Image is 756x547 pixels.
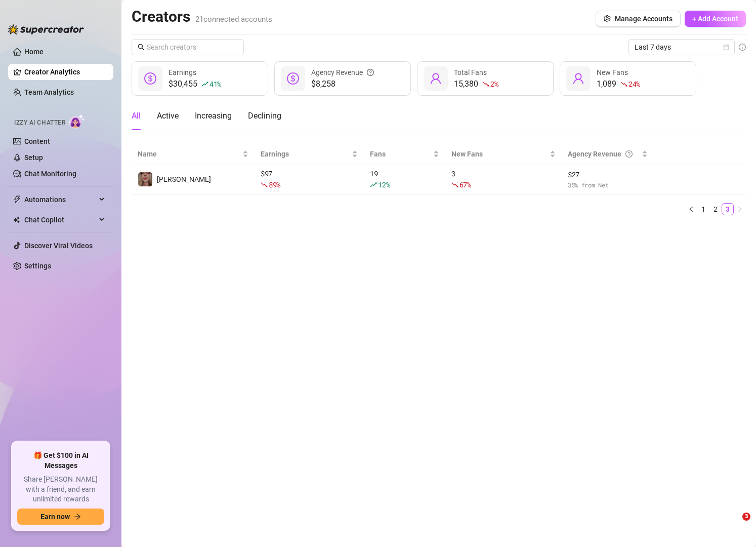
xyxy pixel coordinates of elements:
img: Mila Steele [138,172,152,186]
span: setting [604,15,611,22]
a: 3 [722,204,733,215]
div: 19 [370,168,439,190]
th: New Fans [445,144,562,164]
span: Name [138,148,240,160]
span: $8,258 [311,78,374,90]
li: Previous Page [685,203,697,215]
span: calendar [723,44,729,50]
a: Team Analytics [24,88,74,96]
span: 21 connected accounts [195,15,272,24]
span: Last 7 days [635,40,729,55]
a: Setup [24,153,43,162]
span: 3 [742,513,750,521]
div: 3 [451,168,556,190]
span: question-circle [367,67,374,78]
span: Total Fans [454,68,487,76]
span: right [737,206,743,212]
span: 2 % [490,79,498,89]
span: rise [201,81,208,88]
span: Earn now [40,513,70,521]
span: rise [370,181,377,188]
span: 12 % [378,180,390,189]
span: thunderbolt [13,196,21,204]
div: All [132,110,141,122]
span: Share [PERSON_NAME] with a friend, and earn unlimited rewards [17,475,104,504]
span: New Fans [451,148,548,160]
button: Earn nowarrow-right [17,509,104,525]
span: 67 % [459,180,471,189]
span: user [430,72,442,85]
span: Earnings [261,148,350,160]
div: $ 97 [261,168,358,190]
li: Next Page [734,203,746,215]
span: 35 % from Net [568,180,648,190]
span: dollar-circle [287,72,299,85]
span: 89 % [269,180,280,189]
span: fall [261,181,268,188]
span: fall [451,181,458,188]
div: Active [157,110,179,122]
span: Automations [24,191,96,208]
a: Content [24,137,50,145]
span: $ 27 [568,169,648,180]
th: Earnings [255,144,364,164]
div: Increasing [195,110,232,122]
h2: Creators [132,7,272,26]
span: Earnings [169,68,196,76]
a: Settings [24,262,51,270]
iframe: Intercom live chat [722,513,746,537]
div: Agency Revenue [311,67,374,78]
div: $30,455 [169,78,221,90]
button: left [685,203,697,215]
span: Manage Accounts [615,15,673,23]
span: left [688,206,694,212]
button: + Add Account [685,11,746,27]
button: Manage Accounts [596,11,681,27]
span: dollar-circle [144,72,156,85]
span: user [572,72,584,85]
th: Fans [364,144,445,164]
a: 1 [698,204,709,215]
a: Chat Monitoring [24,170,76,178]
span: 🎁 Get $100 in AI Messages [17,451,104,471]
span: New Fans [597,68,628,76]
img: Chat Copilot [13,216,20,223]
th: Name [132,144,255,164]
span: 41 % [209,79,221,89]
span: fall [482,81,489,88]
a: Creator Analytics [24,64,105,80]
img: AI Chatter [69,114,85,129]
span: arrow-right [74,513,81,520]
span: info-circle [739,44,746,51]
a: Discover Viral Videos [24,242,93,250]
span: search [138,44,145,51]
span: + Add Account [692,15,738,23]
div: 1,089 [597,78,640,90]
span: Izzy AI Chatter [14,118,65,128]
span: 24 % [628,79,640,89]
li: 2 [709,203,722,215]
span: fall [620,81,627,88]
a: Home [24,48,44,56]
span: [PERSON_NAME] [157,175,211,183]
span: question-circle [625,148,633,160]
a: 2 [710,204,721,215]
li: 1 [697,203,709,215]
span: Fans [370,148,431,160]
li: 3 [722,203,734,215]
div: Agency Revenue [568,148,640,160]
img: logo-BBDzfeDw.svg [8,24,84,34]
input: Search creators [147,42,230,53]
button: right [734,203,746,215]
span: Chat Copilot [24,212,96,228]
div: Declining [248,110,281,122]
div: 15,380 [454,78,498,90]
